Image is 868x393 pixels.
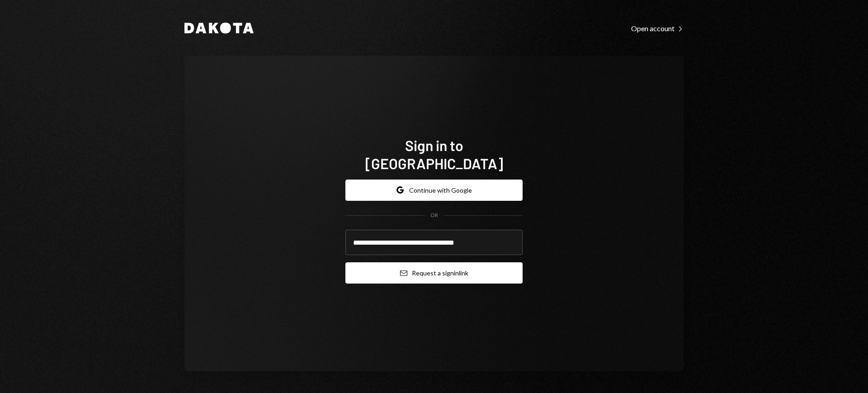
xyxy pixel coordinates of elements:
a: Open account [631,23,684,33]
h1: Sign in to [GEOGRAPHIC_DATA] [345,136,523,172]
div: OR [430,212,438,219]
button: Request a signinlink [345,262,523,284]
button: Continue with Google [345,180,523,201]
div: Open account [631,24,684,33]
